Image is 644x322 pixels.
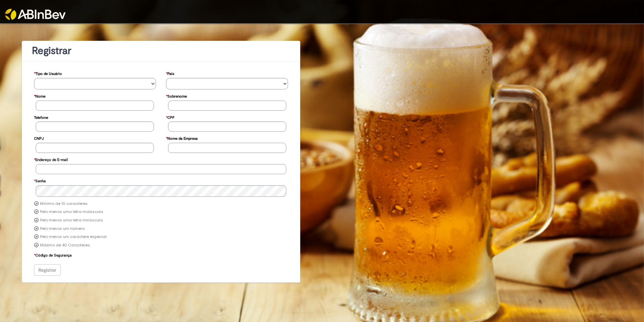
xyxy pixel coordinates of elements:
label: Tipo de Usuário [34,68,62,78]
label: Nome da Empresa [166,133,198,143]
label: Pelo menos uma letra maiúscula. [40,209,104,215]
label: País [166,68,174,78]
label: Endereço de E-mail [34,154,68,164]
label: Pelo menos um número. [40,226,85,232]
label: Mínimo de 10 caracteres. [40,201,88,207]
label: Pelo menos uma letra minúscula. [40,218,103,223]
img: ABInbev-white.png [5,9,66,20]
label: Telefone [34,112,48,122]
label: Nome [34,91,45,101]
label: CNPJ [34,133,44,143]
label: CPF [166,112,174,122]
h1: Registrar [32,45,290,56]
label: Sobrenome [166,91,187,101]
label: Senha [34,176,46,185]
label: Pelo menos um caractere especial. [40,234,107,240]
label: Código de Segurança [34,250,72,260]
label: Máximo de 40 Caracteres. [40,243,91,248]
